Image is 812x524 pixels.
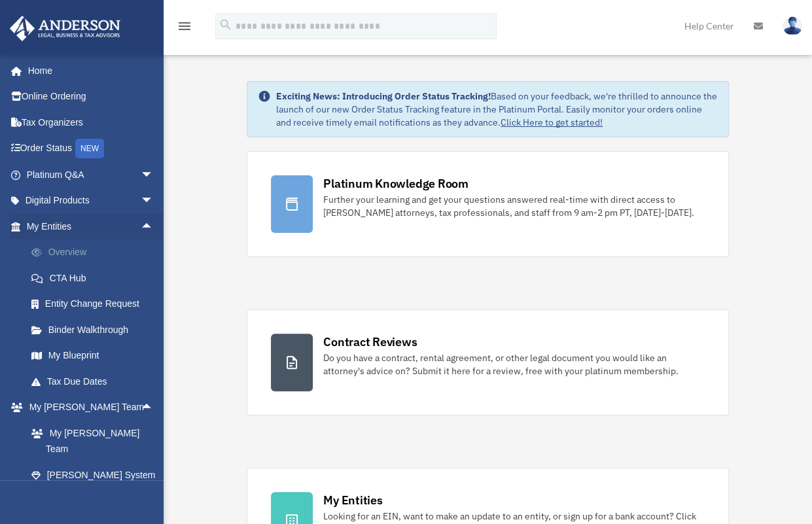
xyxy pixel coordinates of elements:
img: Anderson Advisors Platinum Portal [6,16,124,41]
a: My [PERSON_NAME] Team [18,420,173,462]
a: My Blueprint [18,343,173,369]
a: Online Ordering [9,84,173,110]
span: arrow_drop_up [141,213,167,240]
div: Based on your feedback, we're thrilled to announce the launch of our new Order Status Tracking fe... [276,90,718,129]
div: My Entities [323,492,382,508]
a: Contract Reviews Do you have a contract, rental agreement, or other legal document you would like... [247,309,729,415]
a: Click Here to get started! [501,116,603,128]
a: Platinum Q&Aarrow_drop_down [9,162,173,188]
a: Tax Due Dates [18,368,173,394]
strong: Exciting News: Introducing Order Status Tracking! [276,90,491,102]
img: User Pic [783,16,802,35]
div: Further your learning and get your questions answered real-time with direct access to [PERSON_NAM... [323,193,705,219]
a: Tax Organizers [9,109,173,135]
i: search [219,18,233,32]
a: [PERSON_NAME] System [18,462,173,488]
a: Binder Walkthrough [18,317,173,343]
a: My [PERSON_NAME] Teamarrow_drop_up [9,394,173,421]
span: arrow_drop_up [141,394,167,421]
a: menu [177,23,192,34]
span: arrow_drop_down [141,188,167,215]
i: menu [177,18,192,34]
a: Order StatusNEW [9,135,173,162]
div: NEW [75,139,104,158]
a: My Entitiesarrow_drop_up [9,213,173,239]
a: Overview [18,239,173,266]
div: Platinum Knowledge Room [323,175,468,192]
a: Digital Productsarrow_drop_down [9,188,173,214]
a: Home [9,58,167,84]
a: CTA Hub [18,265,173,291]
a: Entity Change Request [18,291,173,317]
div: Contract Reviews [323,334,417,350]
a: Platinum Knowledge Room Further your learning and get your questions answered real-time with dire... [247,151,729,257]
div: Do you have a contract, rental agreement, or other legal document you would like an attorney's ad... [323,351,705,377]
span: arrow_drop_down [141,162,167,188]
